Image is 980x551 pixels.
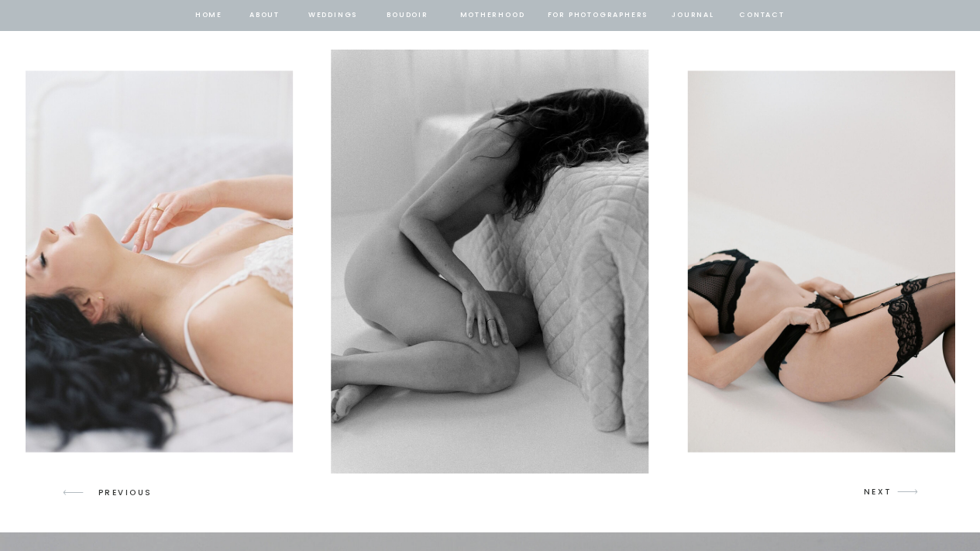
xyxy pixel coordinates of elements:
a: BOUDOIR [386,9,430,22]
p: NEXT [864,485,893,499]
a: for photographers [548,9,648,22]
a: about [249,9,281,22]
a: journal [669,9,717,22]
a: contact [738,9,787,22]
a: home [194,9,224,22]
img: woman laying down strokes neck with eyes closed showcasing seattle boudoir photography by Jacquel... [12,71,292,452]
a: Motherhood [460,9,524,22]
img: woman in black lace lingerie showcasing torso and legs holds her garter belt in seattle boudoir s... [688,71,974,452]
a: Weddings [307,9,359,22]
img: a woman in the nude in black and white photo sits by a bedside with her face turned away photogra... [331,50,648,474]
p: PREVIOUS [98,486,158,500]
